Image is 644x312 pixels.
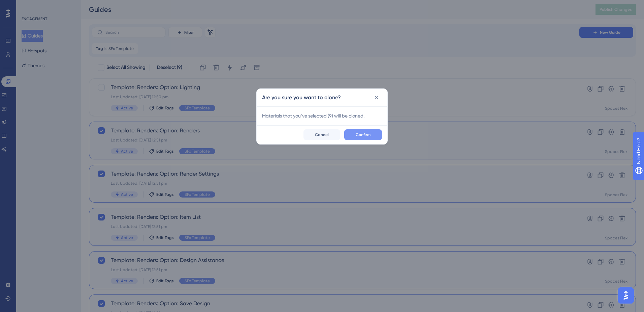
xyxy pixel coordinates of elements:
[315,132,329,137] span: Cancel
[16,2,42,10] span: Need Help?
[356,132,371,137] span: Confirm
[262,112,382,120] span: Materials that you’ve selected ( 9 ) will be cloned.
[262,94,341,102] h2: Are you sure you want to clone?
[616,285,636,306] iframe: UserGuiding AI Assistant Launcher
